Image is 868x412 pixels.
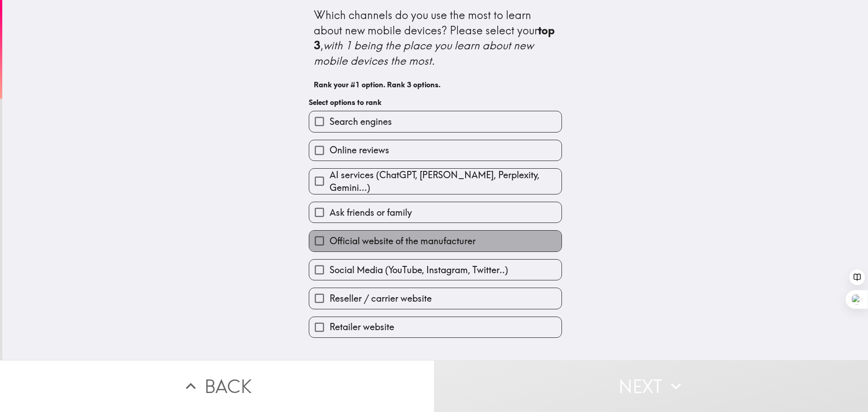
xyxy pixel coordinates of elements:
[309,169,561,194] button: AI services (ChatGPT, [PERSON_NAME], Perplexity, Gemini...)
[330,169,561,194] span: AI services (ChatGPT, [PERSON_NAME], Perplexity, Gemini...)
[309,231,561,251] button: Official website of the manufacturer
[309,288,561,308] button: Reseller / carrier website
[309,317,561,337] button: Retailer website
[309,260,561,280] button: Social Media (YouTube, Instagram, Twitter..)
[309,202,561,223] button: Ask friends or family
[330,264,508,276] span: Social Media (YouTube, Instagram, Twitter..)
[330,206,412,219] span: Ask friends or family
[314,80,557,90] h6: Rank your #1 option. Rank 3 options.
[309,97,562,107] h6: Select options to rank
[330,115,392,128] span: Search engines
[330,321,394,333] span: Retailer website
[330,292,432,305] span: Reseller / carrier website
[309,111,561,132] button: Search engines
[309,140,561,161] button: Online reviews
[330,144,389,156] span: Online reviews
[434,360,868,412] button: Next
[314,38,536,67] i: with 1 being the place you learn about new mobile devices the most.
[314,8,557,68] div: Which channels do you use the most to learn about new mobile devices? Please select your ,
[330,235,476,247] span: Official website of the manufacturer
